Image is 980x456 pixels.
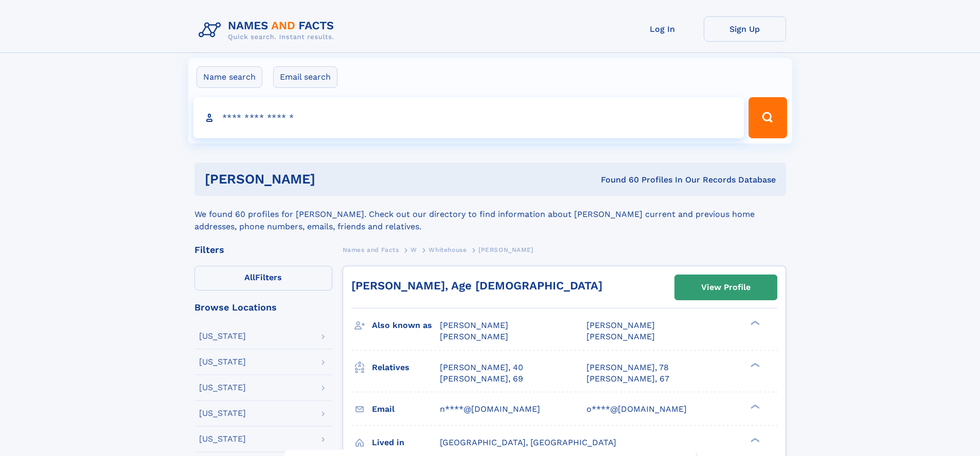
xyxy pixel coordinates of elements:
[199,435,246,443] div: [US_STATE]
[704,16,786,42] a: Sign Up
[429,243,467,256] a: Whitehouse
[749,97,787,138] button: Search Button
[244,272,255,282] span: All
[372,359,440,376] h3: Relatives
[194,196,786,233] div: We found 60 profiles for [PERSON_NAME]. Check out our directory to find information about [PERSON...
[199,384,246,392] div: [US_STATE]
[193,97,744,138] input: search input
[194,266,332,290] label: Filters
[675,275,777,300] a: View Profile
[372,434,440,451] h3: Lived in
[621,16,704,42] a: Log In
[429,246,467,253] span: Whitehouse
[205,173,458,186] h1: [PERSON_NAME]
[351,279,602,292] a: [PERSON_NAME], Age [DEMOGRAPHIC_DATA]
[440,373,523,385] a: [PERSON_NAME], 69
[372,400,440,418] h3: Email
[194,303,332,312] div: Browse Locations
[199,358,246,366] div: [US_STATE]
[586,373,669,385] a: [PERSON_NAME], 67
[586,320,655,330] span: [PERSON_NAME]
[440,332,508,341] span: [PERSON_NAME]
[586,362,669,373] a: [PERSON_NAME], 78
[748,320,760,326] div: ❯
[458,174,776,186] div: Found 60 Profiles In Our Records Database
[440,362,523,373] a: [PERSON_NAME], 40
[273,66,337,88] label: Email search
[748,436,760,443] div: ❯
[440,437,616,447] span: [GEOGRAPHIC_DATA], [GEOGRAPHIC_DATA]
[194,16,343,44] img: Logo Names and Facts
[199,409,246,417] div: [US_STATE]
[440,320,508,330] span: [PERSON_NAME]
[478,246,533,253] span: [PERSON_NAME]
[411,246,417,253] span: W
[343,243,399,256] a: Names and Facts
[586,332,655,341] span: [PERSON_NAME]
[701,276,751,299] div: View Profile
[194,245,332,254] div: Filters
[748,361,760,368] div: ❯
[748,403,760,410] div: ❯
[411,243,417,256] a: W
[199,332,246,340] div: [US_STATE]
[197,66,262,88] label: Name search
[372,317,440,334] h3: Also known as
